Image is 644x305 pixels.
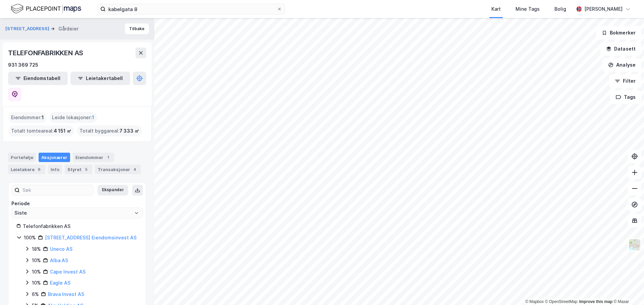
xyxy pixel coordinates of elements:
[600,42,641,56] button: Datasett
[610,273,644,305] div: Kontrollprogram for chat
[8,48,85,58] div: TELEFONFABRIKKEN AS
[610,273,644,305] iframe: Chat Widget
[12,208,143,218] input: ClearOpen
[24,234,36,242] div: 100%
[98,185,128,196] button: Ekspander
[20,185,93,195] input: Søk
[596,26,641,40] button: Bokmerker
[579,299,612,304] a: Improve this map
[95,165,141,174] div: Transaksjoner
[584,5,623,13] div: [PERSON_NAME]
[65,165,92,174] div: Styret
[32,256,41,264] div: 10%
[8,126,74,136] div: Totalt tomteareal :
[83,166,90,173] div: 5
[8,165,45,174] div: Leietakere
[50,257,68,263] a: Alba AS
[8,112,47,123] div: Eiendommer :
[39,153,70,162] div: Aksjonærer
[8,72,68,85] button: Eiendomstabell
[134,210,139,216] button: Open
[516,5,540,13] div: Mine Tags
[48,291,84,297] a: Brava Invest AS
[23,222,138,230] div: Telefonfabrikken AS
[73,153,114,162] div: Eiendommer
[32,268,41,276] div: 10%
[36,166,43,173] div: 6
[50,280,70,286] a: Eagle AS
[609,74,641,88] button: Filter
[525,299,544,304] a: Mapbox
[50,246,72,252] a: Uneco AS
[125,23,149,34] button: Tilbake
[11,200,143,208] div: Periode
[610,90,641,104] button: Tags
[628,238,641,251] img: Z
[5,25,51,32] button: [STREET_ADDRESS]
[32,290,39,298] div: 6%
[105,154,111,161] div: 1
[70,72,130,85] button: Leietakertabell
[58,25,78,33] div: Gårdeier
[77,126,142,136] div: Totalt byggareal :
[32,245,41,253] div: 18%
[602,58,641,72] button: Analyse
[131,166,138,173] div: 4
[11,3,81,15] img: logo.f888ab2527a4732fd821a326f86c7f29.svg
[554,5,566,13] div: Bolig
[42,113,44,122] span: 1
[54,127,71,135] span: 4 151 ㎡
[92,113,94,122] span: 1
[8,153,36,162] div: Portefølje
[45,235,137,240] a: [STREET_ADDRESS] Eiendomsinvest AS
[545,299,578,304] a: OpenStreetMap
[49,112,97,123] div: Leide lokasjoner :
[32,279,41,287] div: 10%
[48,165,62,174] div: Info
[106,4,277,14] input: Søk på adresse, matrikkel, gårdeiere, leietakere eller personer
[491,5,501,13] div: Kart
[119,127,139,135] span: 7 333 ㎡
[50,269,86,275] a: Cape Invest AS
[8,61,38,69] div: 931 369 725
